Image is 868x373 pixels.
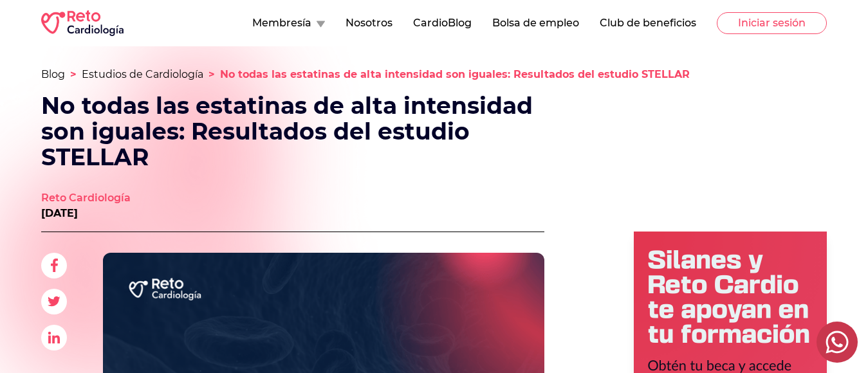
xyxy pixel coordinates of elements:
[41,10,124,36] img: RETO Cardio Logo
[220,68,690,80] span: No todas las estatinas de alta intensidad son iguales: Resultados del estudio STELLAR
[70,68,77,80] span: >
[492,15,579,31] button: Bolsa de empleo
[208,68,215,80] span: >
[41,190,131,206] a: Reto Cardiología
[41,93,535,170] h1: No todas las estatinas de alta intensidad son iguales: Resultados del estudio STELLAR
[413,15,472,31] button: CardioBlog
[82,68,203,80] a: Estudios de Cardiología
[252,15,325,31] button: Membresía
[600,15,696,31] button: Club de beneficios
[717,12,827,34] button: Iniciar sesión
[346,15,392,31] button: Nosotros
[41,206,131,221] p: [DATE]
[41,68,65,80] a: Blog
